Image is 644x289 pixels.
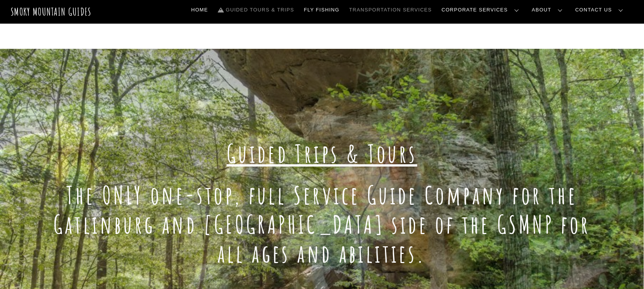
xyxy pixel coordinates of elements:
[188,2,211,18] a: Home
[346,2,435,18] a: Transportation Services
[49,181,596,268] h1: The ONLY one-stop, full Service Guide Company for the Gatlinburg and [GEOGRAPHIC_DATA] side of th...
[301,2,343,18] a: Fly Fishing
[215,2,297,18] a: Guided Tours & Trips
[439,2,525,18] a: Corporate Services
[11,5,92,18] a: Smoky Mountain Guides
[529,2,569,18] a: About
[573,2,630,18] a: Contact Us
[227,138,417,169] span: Guided Trips & Tours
